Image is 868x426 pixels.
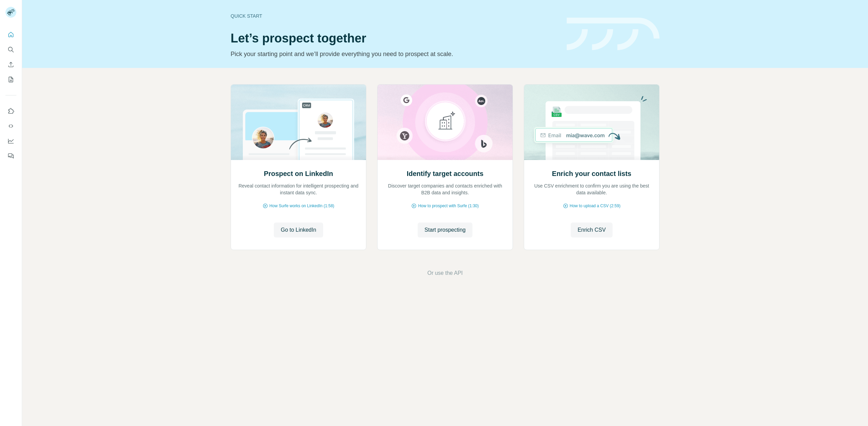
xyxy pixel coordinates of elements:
[531,182,652,196] p: Use CSV enrichment to confirm you are using the best data available.
[281,226,316,234] span: Go to LinkedIn
[231,49,558,59] p: Pick your starting point and we’ll provide everything you need to prospect at scale.
[552,169,631,178] h2: Enrich your contact lists
[5,43,16,56] button: Search
[231,85,366,160] img: Prospect on LinkedIn
[570,203,620,209] span: How to upload a CSV (2:59)
[418,203,479,209] span: How to prospect with Surfe (1:30)
[274,223,323,237] button: Go to LinkedIn
[231,13,558,19] div: Quick start
[418,223,472,237] button: Start prospecting
[231,32,558,45] h1: Let’s prospect together
[269,203,334,209] span: How Surfe works on LinkedIn (1:58)
[524,85,660,160] img: Enrich your contact lists
[5,135,16,147] button: Dashboard
[407,169,484,178] h2: Identify target accounts
[238,182,359,196] p: Reveal contact information for intelligent prospecting and instant data sync.
[571,223,613,237] button: Enrich CSV
[264,169,333,178] h2: Prospect on LinkedIn
[424,226,466,234] span: Start prospecting
[5,29,16,41] button: Quick start
[427,269,463,277] button: Or use the API
[578,226,606,234] span: Enrich CSV
[5,105,16,117] button: Use Surfe on LinkedIn
[5,120,16,132] button: Use Surfe API
[384,182,506,196] p: Discover target companies and contacts enriched with B2B data and insights.
[377,85,513,160] img: Identify target accounts
[567,18,660,51] img: banner
[5,73,16,86] button: My lists
[5,150,16,162] button: Feedback
[5,58,16,71] button: Enrich CSV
